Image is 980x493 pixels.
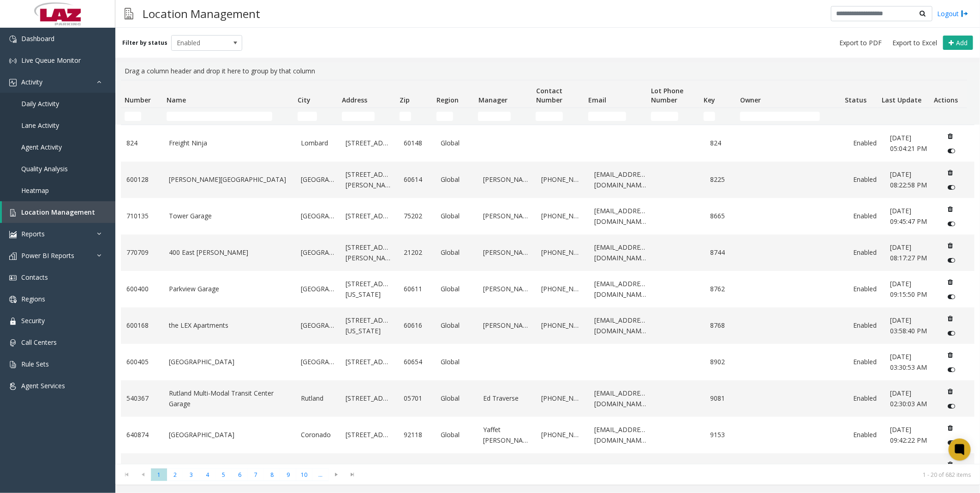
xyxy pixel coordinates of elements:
[441,284,472,294] a: Global
[441,174,472,185] a: Global
[890,425,927,444] span: [DATE] 09:42:22 PM
[163,108,294,125] td: Name Filter
[346,279,393,300] a: [STREET_ADDRESS][US_STATE]
[943,326,960,341] button: Disable
[125,96,151,104] span: Number
[943,289,960,304] button: Disable
[853,247,879,258] a: Enabled
[853,174,879,185] a: Enabled
[711,284,736,294] a: 8762
[890,242,932,263] a: [DATE] 08:17:27 PM
[346,430,393,440] a: [STREET_ADDRESS]
[841,108,878,125] td: Status Filter
[9,339,17,347] img: 'icon'
[882,96,921,104] span: Last Update
[301,430,335,440] a: Coronado
[541,211,583,221] a: [PHONE_NUMBER]
[345,468,361,481] span: Go to the last page
[890,352,932,373] a: [DATE] 03:30:53 AM
[541,430,583,440] a: [PHONE_NUMBER]
[169,174,290,185] a: [PERSON_NAME][GEOGRAPHIC_DATA]
[892,38,937,48] span: Export to Excel
[346,315,393,336] a: [STREET_ADDRESS][US_STATE]
[296,469,312,481] span: Page 10
[21,295,45,303] span: Regions
[943,238,958,253] button: Delete
[853,211,879,221] a: Enabled
[9,318,17,325] img: 'icon'
[21,273,48,282] span: Contacts
[21,186,49,195] span: Heatmap
[346,169,393,190] a: [STREET_ADDRESS][PERSON_NAME]
[594,242,646,263] a: [EMAIL_ADDRESS][DOMAIN_NAME]
[366,471,971,479] kendo-pager-info: 1 - 20 of 682 items
[21,360,49,368] span: Rule Sets
[21,78,42,86] span: Activity
[138,2,265,25] h3: Location Management
[890,243,927,262] span: [DATE] 08:17:27 PM
[126,138,158,148] a: 824
[169,388,290,409] a: Rutland Multi-Modal Transit Center Garage
[301,284,335,294] a: [GEOGRAPHIC_DATA]
[532,108,585,125] td: Contact Number Filter
[890,315,932,336] a: [DATE] 03:58:40 PM
[329,468,345,481] span: Go to the next page
[956,38,968,47] span: Add
[890,352,927,371] span: [DATE] 03:30:53 AM
[126,284,158,294] a: 600400
[9,209,17,216] img: 'icon'
[853,393,879,403] a: Enabled
[483,425,530,445] a: Yaffet [PERSON_NAME]
[167,96,186,104] span: Name
[169,138,290,148] a: Freight Ninja
[853,430,879,440] a: Enabled
[9,274,17,282] img: 'icon'
[169,320,290,331] a: the LEX Apartments
[651,86,684,104] span: Lot Phone Number
[943,180,960,195] button: Disable
[9,253,17,260] img: 'icon'
[890,389,927,408] span: [DATE] 02:30:03 AM
[404,393,430,403] a: 05701
[853,284,879,294] a: Enabled
[943,36,973,50] button: Add
[404,357,430,367] a: 60654
[9,36,17,43] img: 'icon'
[280,469,296,481] span: Page 9
[943,348,958,362] button: Delete
[483,174,530,185] a: [PERSON_NAME]
[404,430,430,440] a: 92118
[478,96,508,104] span: Manager
[338,108,396,125] td: Address Filter
[342,96,368,104] span: Address
[711,247,736,258] a: 8744
[878,108,931,125] td: Last Update Filter
[115,80,980,464] div: Data table
[651,112,678,121] input: Lot Phone Number Filter
[478,112,510,121] input: Manager Filter
[930,80,967,108] th: Actions
[126,174,158,185] a: 600128
[121,108,163,125] td: Number Filter
[585,108,647,125] td: Email Filter
[21,164,68,173] span: Quality Analysis
[436,112,453,121] input: Region Filter
[890,169,932,190] a: [DATE] 08:22:58 PM
[890,206,927,225] span: [DATE] 09:45:47 PM
[404,247,430,258] a: 21202
[890,133,927,152] span: [DATE] 05:04:21 PM
[21,381,65,390] span: Agent Services
[536,86,562,104] span: Contact Number
[740,112,820,121] input: Owner Filter
[347,471,359,478] span: Go to the last page
[943,384,958,399] button: Delete
[404,284,430,294] a: 60611
[199,469,215,481] span: Page 4
[943,362,960,377] button: Disable
[483,393,530,403] a: Ed Traverse
[441,211,472,221] a: Global
[890,425,932,445] a: [DATE] 09:42:22 PM
[594,206,646,227] a: [EMAIL_ADDRESS][DOMAIN_NAME]
[541,393,583,403] a: [PHONE_NUMBER]
[930,108,967,125] td: Actions Filter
